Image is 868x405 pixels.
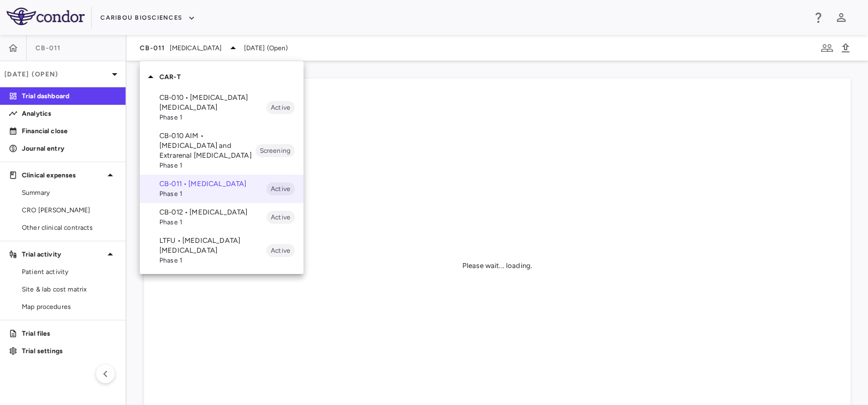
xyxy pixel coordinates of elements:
[159,207,266,217] p: CB-012 • [MEDICAL_DATA]
[159,112,266,122] span: Phase 1
[159,255,266,265] span: Phase 1
[140,231,304,270] div: LTFU • [MEDICAL_DATA] [MEDICAL_DATA]Phase 1Active
[266,184,295,194] span: Active
[255,146,295,156] span: Screening
[159,160,255,170] span: Phase 1
[266,246,295,255] span: Active
[159,72,304,82] p: CAR-T
[159,93,266,112] p: CB-010 • [MEDICAL_DATA] [MEDICAL_DATA]
[140,203,304,231] div: CB-012 • [MEDICAL_DATA]Phase 1Active
[140,65,304,88] div: CAR-T
[159,189,266,199] span: Phase 1
[140,175,304,203] div: CB-011 • [MEDICAL_DATA]Phase 1Active
[159,217,266,227] span: Phase 1
[159,179,266,189] p: CB-011 • [MEDICAL_DATA]
[266,103,295,112] span: Active
[159,236,266,255] p: LTFU • [MEDICAL_DATA] [MEDICAL_DATA]
[159,131,255,160] p: CB-010 AIM • [MEDICAL_DATA] and Extrarenal [MEDICAL_DATA]
[140,127,304,175] div: CB-010 AIM • [MEDICAL_DATA] and Extrarenal [MEDICAL_DATA]Phase 1Screening
[140,88,304,127] div: CB-010 • [MEDICAL_DATA] [MEDICAL_DATA]Phase 1Active
[266,212,295,222] span: Active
